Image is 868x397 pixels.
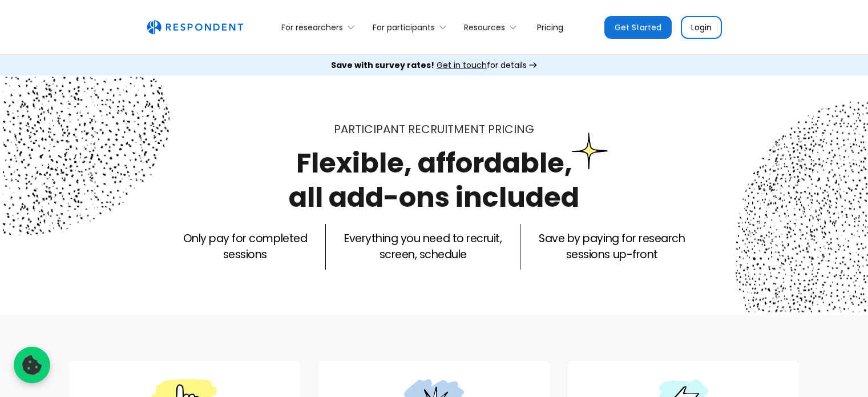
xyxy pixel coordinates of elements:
[528,14,572,41] a: Pricing
[437,59,487,71] span: Get in touch
[183,231,307,263] p: Only pay for completed sessions
[147,20,243,35] a: home
[604,16,672,39] a: Get Started
[344,231,502,263] p: Everything you need to recruit, screen, schedule
[275,14,366,41] div: For researchers
[488,121,534,137] span: PRICING
[681,16,722,39] a: Login
[281,22,343,33] div: For researchers
[334,121,485,137] span: Participant recruitment
[331,59,434,71] strong: Save with survey rates!
[147,20,243,35] img: Untitled UI logotext
[373,22,435,33] div: For participants
[366,14,457,41] div: For participants
[331,59,527,71] div: for details
[289,144,579,216] h1: Flexible, affordable, all add-ons included
[539,231,685,263] p: Save by paying for research sessions up-front
[458,14,528,41] div: Resources
[464,22,505,33] div: Resources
